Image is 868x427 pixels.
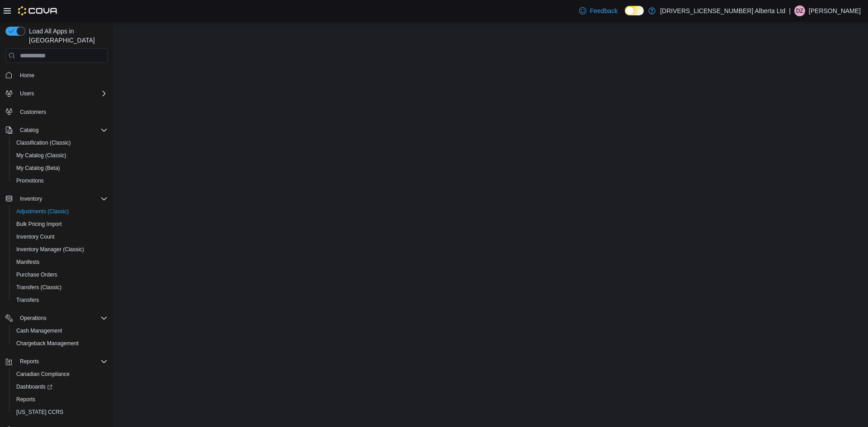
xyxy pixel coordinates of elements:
span: Users [20,90,34,97]
span: Bulk Pricing Import [13,219,108,230]
span: Catalog [20,127,38,134]
a: Cash Management [13,325,66,336]
button: Users [16,88,38,99]
span: Transfers (Classic) [16,284,61,291]
span: Dashboards [16,383,52,390]
span: Home [16,69,108,80]
button: Users [2,87,111,100]
span: Washington CCRS [13,407,108,418]
a: Dashboards [13,381,56,392]
button: [US_STATE] CCRS [9,406,111,418]
a: Bulk Pricing Import [13,219,66,230]
p: | [789,5,791,16]
span: Home [20,72,34,79]
a: My Catalog (Beta) [13,163,64,174]
button: Inventory Count [9,230,111,243]
button: My Catalog (Beta) [9,162,111,174]
span: [US_STATE] CCRS [16,408,63,416]
a: Classification (Classic) [13,137,75,148]
span: Operations [16,313,108,324]
button: My Catalog (Classic) [9,149,111,162]
p: [PERSON_NAME] [809,5,861,16]
span: Cash Management [16,327,62,334]
button: Manifests [9,256,111,268]
a: Manifests [13,257,43,267]
a: Transfers [13,295,42,305]
button: Purchase Orders [9,268,111,281]
a: Home [16,70,38,81]
span: Customers [16,106,108,117]
a: Inventory Count [13,231,58,242]
span: Canadian Compliance [13,369,108,380]
button: Inventory Manager (Classic) [9,243,111,256]
span: Feedback [590,6,618,15]
img: Cova [18,6,58,15]
button: Reports [16,356,42,367]
button: Classification (Classic) [9,136,111,149]
button: Inventory [16,193,46,204]
span: Reports [16,396,35,403]
span: My Catalog (Beta) [13,163,108,174]
button: Transfers (Classic) [9,281,111,294]
button: Adjustments (Classic) [9,205,111,218]
a: Customers [16,107,50,117]
span: Operations [20,314,47,322]
span: My Catalog (Classic) [16,152,66,159]
span: Manifests [13,257,108,267]
span: Classification (Classic) [13,137,108,148]
a: My Catalog (Classic) [13,150,70,161]
button: Reports [9,393,111,406]
span: My Catalog (Beta) [16,164,60,172]
span: Transfers (Classic) [13,282,108,293]
p: [DRIVERS_LICENSE_NUMBER] Alberta Ltd [660,5,785,16]
span: My Catalog (Classic) [13,150,108,161]
button: Home [2,68,111,81]
span: Cash Management [13,325,108,336]
button: Chargeback Management [9,337,111,350]
span: Bulk Pricing Import [16,221,62,228]
div: Doug Zimmerman [794,5,805,16]
a: Transfers (Classic) [13,282,65,293]
button: Bulk Pricing Import [9,218,111,230]
button: Inventory [2,192,111,205]
span: Inventory Manager (Classic) [16,246,84,253]
span: DZ [796,5,803,16]
span: Transfers [13,295,108,305]
span: Reports [20,358,39,365]
span: Classification (Classic) [16,139,71,146]
a: [US_STATE] CCRS [13,407,67,418]
span: Catalog [16,125,108,136]
span: Promotions [16,177,44,184]
button: Operations [16,313,50,324]
a: Chargeback Management [13,338,82,349]
a: Canadian Compliance [13,369,73,380]
span: Adjustments (Classic) [16,208,69,215]
span: Reports [13,394,108,405]
a: Inventory Manager (Classic) [13,244,88,255]
a: Promotions [13,175,47,186]
span: Reports [16,356,108,367]
span: Inventory [16,193,108,204]
button: Catalog [2,124,111,136]
a: Purchase Orders [13,269,61,280]
span: Inventory Manager (Classic) [13,244,108,255]
span: Adjustments (Classic) [13,206,108,217]
input: Dark Mode [625,6,644,15]
button: Promotions [9,174,111,187]
span: Transfers [16,296,39,304]
span: Customers [20,108,46,116]
span: Inventory [20,195,42,202]
span: Promotions [13,175,108,186]
span: Purchase Orders [16,271,57,278]
span: Manifests [16,258,39,266]
a: Adjustments (Classic) [13,206,72,217]
button: Transfers [9,294,111,306]
span: Dashboards [13,381,108,392]
button: Reports [2,355,111,368]
a: Dashboards [9,380,111,393]
span: Chargeback Management [16,340,79,347]
span: Users [16,88,108,99]
span: Inventory Count [13,231,108,242]
span: Inventory Count [16,233,55,240]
